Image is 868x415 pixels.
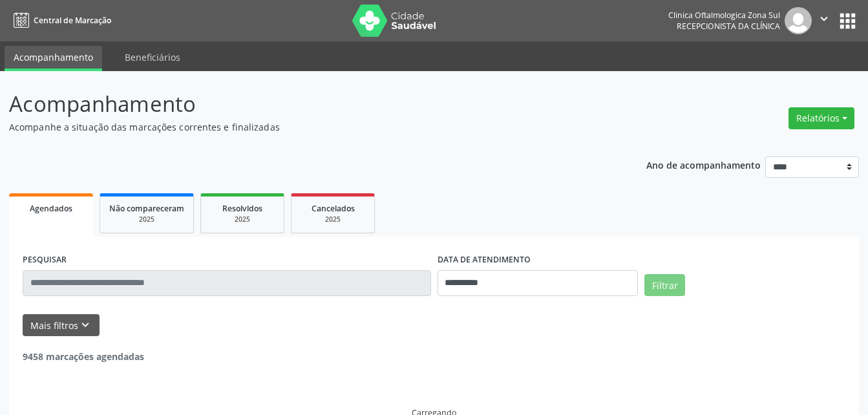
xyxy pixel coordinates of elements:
[23,314,100,337] button: Mais filtroskeyboard_arrow_down
[5,46,102,71] a: Acompanhamento
[23,350,144,363] strong: 9458 marcações agendadas
[34,15,111,26] span: Central de Marcação
[23,250,67,270] label: PESQUISAR
[109,215,184,224] div: 2025
[9,10,111,31] a: Central de Marcação
[78,318,92,332] i: keyboard_arrow_down
[836,10,859,32] button: apps
[785,7,812,34] img: img
[668,10,780,21] div: Clinica Oftalmologica Zona Sul
[812,7,836,34] button: 
[116,46,189,69] a: Beneficiários
[109,203,184,214] span: Não compareceram
[644,274,685,296] button: Filtrar
[301,215,365,224] div: 2025
[646,156,761,173] p: Ano de acompanhamento
[312,203,355,214] span: Cancelados
[9,88,604,120] p: Acompanhamento
[210,215,275,224] div: 2025
[817,12,831,26] i: 
[677,21,780,32] span: Recepcionista da clínica
[9,120,604,134] p: Acompanhe a situação das marcações correntes e finalizadas
[30,203,72,214] span: Agendados
[438,250,531,270] label: DATA DE ATENDIMENTO
[789,107,854,129] button: Relatórios
[222,203,262,214] span: Resolvidos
